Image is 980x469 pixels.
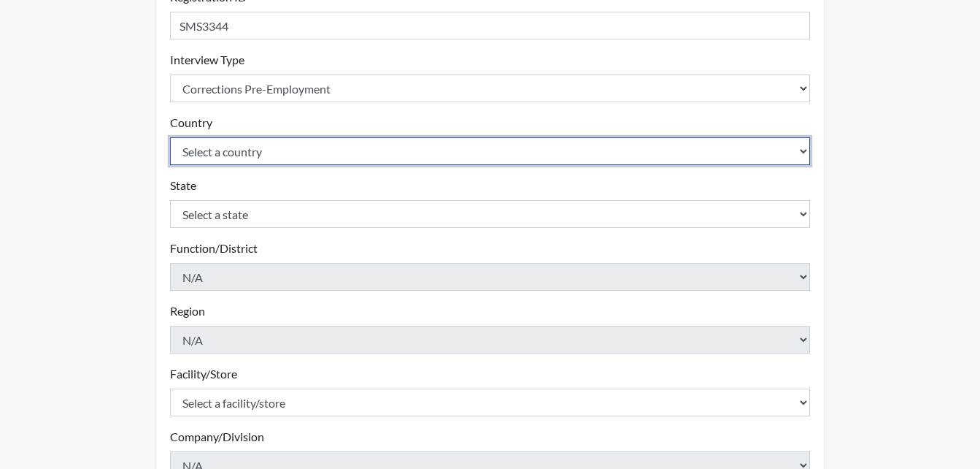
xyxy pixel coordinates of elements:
[170,51,244,69] label: Interview Type
[170,12,811,39] input: Insert a Registration ID, which needs to be a unique alphanumeric value for each interviewee
[170,114,212,131] label: Country
[170,365,237,383] label: Facility/Store
[170,302,205,320] label: Region
[170,177,196,194] label: State
[170,428,264,446] label: Company/Division
[170,240,258,257] label: Function/District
